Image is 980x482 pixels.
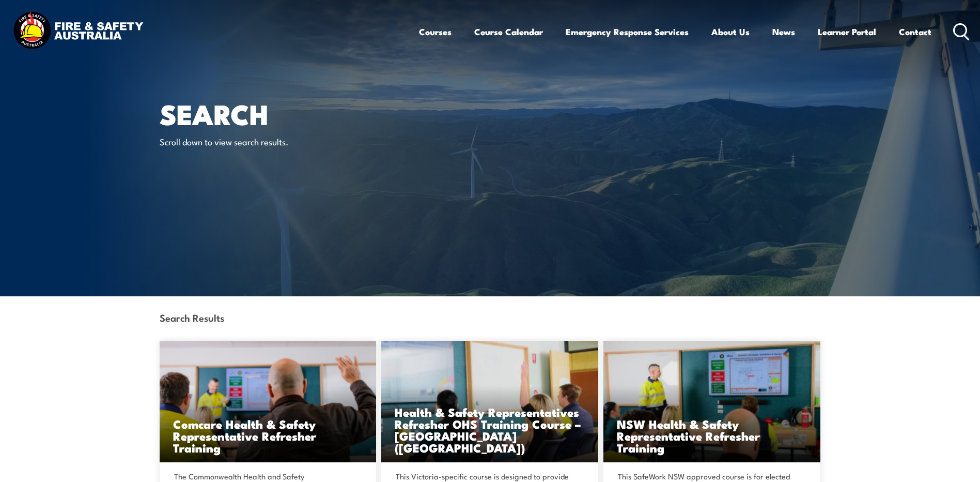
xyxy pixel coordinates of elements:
[173,418,363,454] h3: Comcare Health & Safety Representative Refresher Training
[395,406,585,454] h3: Health & Safety Representatives Refresher OHS Training Course – [GEOGRAPHIC_DATA] ([GEOGRAPHIC_DA...
[711,18,750,46] a: About Us
[419,18,452,46] a: Courses
[818,18,876,46] a: Learner Portal
[474,18,543,46] a: Course Calendar
[160,101,415,126] h1: Search
[566,18,689,46] a: Emergency Response Services
[603,341,820,462] img: NSW Health & Safety Representative Refresher Training
[160,135,348,147] p: Scroll down to view search results.
[617,418,807,454] h3: NSW Health & Safety Representative Refresher Training
[381,341,598,462] img: Health & Safety Representatives Initial OHS Training Course (VIC)
[381,341,598,462] a: Health & Safety Representatives Refresher OHS Training Course – [GEOGRAPHIC_DATA] ([GEOGRAPHIC_DA...
[772,18,795,46] a: News
[160,310,224,324] strong: Search Results
[160,341,377,462] a: Comcare Health & Safety Representative Refresher Training
[899,18,931,46] a: Contact
[160,341,377,462] img: Comcare Health & Safety Representative Initial 5 Day TRAINING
